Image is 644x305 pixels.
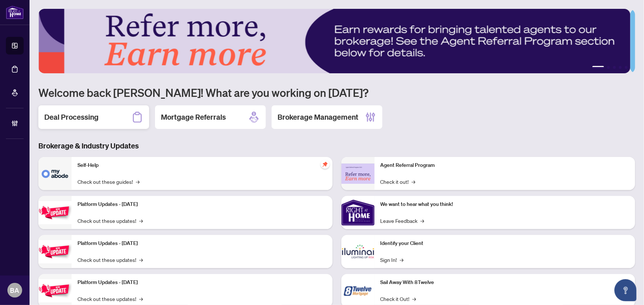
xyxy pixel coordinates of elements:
img: We want to hear what you think! [341,196,375,229]
span: → [421,217,424,225]
h2: Brokerage Management [278,112,358,122]
a: Check out these updates!→ [78,256,143,264]
img: Slide 0 [38,9,630,73]
span: → [139,295,143,303]
img: Identify your Client [341,235,375,268]
p: Agent Referral Program [380,161,630,169]
span: BA [10,285,20,295]
a: Sign In!→ [380,256,404,264]
span: → [139,256,143,264]
img: Platform Updates - July 21, 2025 [38,201,72,224]
p: Platform Updates - [DATE] [78,239,327,248]
img: Platform Updates - June 23, 2025 [38,279,72,302]
button: 4 [619,66,622,69]
button: 1 [592,66,604,69]
a: Check out these guides!→ [78,178,140,186]
img: Agent Referral Program [341,164,375,184]
a: Leave Feedback→ [380,217,424,225]
a: Check it Out!→ [380,295,416,303]
span: → [412,178,416,186]
p: Self-Help [78,161,327,169]
button: 5 [625,66,628,69]
span: pushpin [321,160,330,169]
h1: Welcome back [PERSON_NAME]! What are you working on [DATE]? [38,85,635,99]
span: → [139,217,143,225]
span: → [413,295,416,303]
span: → [400,256,404,264]
a: Check it out!→ [380,178,416,186]
button: 3 [613,66,616,69]
button: 2 [607,66,610,69]
p: We want to hear what you think! [380,200,630,208]
img: Self-Help [38,157,72,190]
h2: Deal Processing [44,112,99,122]
a: Check out these updates!→ [78,217,143,225]
img: Platform Updates - July 8, 2025 [38,240,72,263]
h2: Mortgage Referrals [161,112,226,122]
p: Platform Updates - [DATE] [78,200,327,208]
span: → [136,178,140,186]
h3: Brokerage & Industry Updates [38,141,635,151]
p: Platform Updates - [DATE] [78,278,327,287]
button: Open asap [614,279,637,301]
p: Identify your Client [380,239,630,248]
p: Sail Away With 8Twelve [380,278,630,287]
a: Check out these updates!→ [78,295,143,303]
img: logo [6,6,24,19]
